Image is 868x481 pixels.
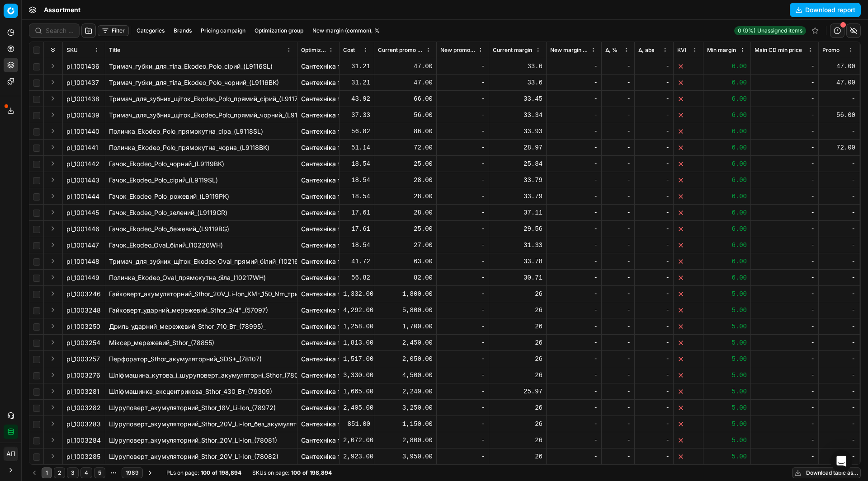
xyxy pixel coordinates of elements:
[822,306,855,315] div: -
[301,436,369,445] a: Сантехніка та ремонт
[109,241,293,250] div: Гачок_Ekodeo_Oval_білий_(10220WH)
[47,288,58,299] button: Expand
[440,224,485,233] div: -
[378,241,433,250] div: 27.00
[755,94,815,103] div: -
[46,26,74,35] input: Search by SKU or title
[822,94,855,103] div: -
[47,386,58,397] button: Expand
[440,208,485,217] div: -
[605,176,631,185] div: -
[47,402,58,413] button: Expand
[301,387,369,396] a: Сантехніка та ремонт
[493,290,542,299] div: 26
[440,47,476,54] span: New promo price
[605,159,631,168] div: -
[707,159,747,168] div: 6.00
[822,224,855,233] div: -
[638,192,670,201] div: -
[219,469,241,476] strong: 198,894
[343,111,370,120] div: 37.33
[301,306,369,315] a: Сантехніка та ремонт
[440,62,485,71] div: -
[822,290,855,299] div: -
[301,322,369,331] a: Сантехніка та ремонт
[638,241,670,250] div: -
[310,469,332,476] strong: 198,894
[638,62,670,71] div: -
[822,47,840,54] span: Promo
[343,143,370,152] div: 51.14
[493,94,542,103] div: 33.45
[47,77,58,88] button: Expand
[251,25,307,36] button: Optimization group
[109,338,293,347] div: Міксер_мережевий_Sthor_(78855)
[47,142,58,153] button: Expand
[343,257,370,266] div: 41.72
[66,257,99,266] span: pl_1001448
[47,256,58,266] button: Expand
[440,241,485,250] div: -
[707,62,747,71] div: 6.00
[493,143,542,152] div: 28.97
[301,192,369,201] a: Сантехніка та ремонт
[707,224,747,233] div: 6.00
[47,337,58,348] button: Expand
[493,257,542,266] div: 33.78
[638,78,670,87] div: -
[197,25,249,36] button: Pricing campaign
[550,176,598,185] div: -
[605,290,631,299] div: -
[66,62,99,71] span: pl_1001436
[550,159,598,168] div: -
[109,176,293,185] div: Гачок_Ekodeo_Polo_сірий_(L9119SL)
[109,143,293,152] div: Поличка_Ekodeo_Polo_прямокутна_чорна_(L9118BK)
[343,338,370,347] div: 1,813.00
[440,111,485,120] div: -
[47,304,58,315] button: Expand
[755,176,815,185] div: -
[301,420,369,429] a: Сантехніка та ремонт
[822,322,855,331] div: -
[47,174,58,185] button: Expand
[66,78,99,87] span: pl_1001437
[301,159,369,168] a: Сантехніка та ремонт
[66,47,78,54] span: SKU
[638,143,670,152] div: -
[47,126,58,136] button: Expand
[822,159,855,168] div: -
[66,94,99,103] span: pl_1001438
[707,176,747,185] div: 6.00
[343,192,370,201] div: 18.54
[133,25,168,36] button: Categories
[47,93,58,104] button: Expand
[493,127,542,136] div: 33.93
[822,143,855,152] div: 72.00
[605,306,631,315] div: -
[301,355,369,364] a: Сантехніка та ремонт
[638,94,670,103] div: -
[47,353,58,364] button: Expand
[378,127,433,136] div: 86.00
[493,192,542,201] div: 33.79
[343,176,370,185] div: 18.54
[47,272,58,283] button: Expand
[605,62,631,71] div: -
[201,469,210,476] strong: 100
[109,257,293,266] div: Тримач_для_зубних_щіток_Ekodeo_Oval_прямий_білий_(10216WH)
[707,127,747,136] div: 6.00
[378,224,433,233] div: 25.00
[440,290,485,299] div: -
[109,111,293,120] div: Тримач_для_зубних_щіток_Ekodeo_Polo_прямий_чорний_(L9117ВК)
[707,306,747,315] div: 5.00
[550,273,598,282] div: -
[440,159,485,168] div: -
[301,403,369,412] a: Сантехніка та ремонт
[378,159,433,168] div: 25.00
[66,143,98,152] span: pl_1001441
[67,467,79,478] button: 3
[378,62,433,71] div: 47.00
[440,94,485,103] div: -
[493,224,542,233] div: 29.56
[66,111,99,120] span: pl_1001439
